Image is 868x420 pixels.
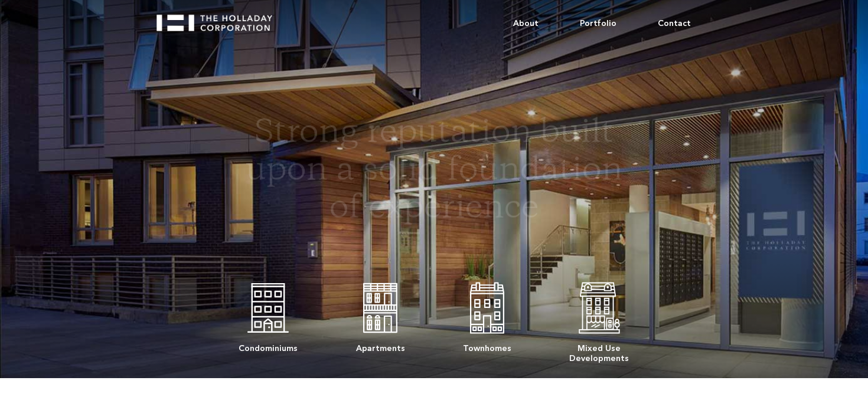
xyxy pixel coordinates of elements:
a: home [156,6,283,31]
h1: Strong reputation built upon a solid foundation of experience [240,115,628,228]
div: Apartments [356,337,405,353]
a: Portfolio [559,6,637,41]
a: Contact [637,6,712,41]
a: About [492,6,559,41]
div: Condominiums [239,337,298,353]
div: Mixed Use Developments [569,337,629,363]
div: Townhomes [463,337,511,353]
